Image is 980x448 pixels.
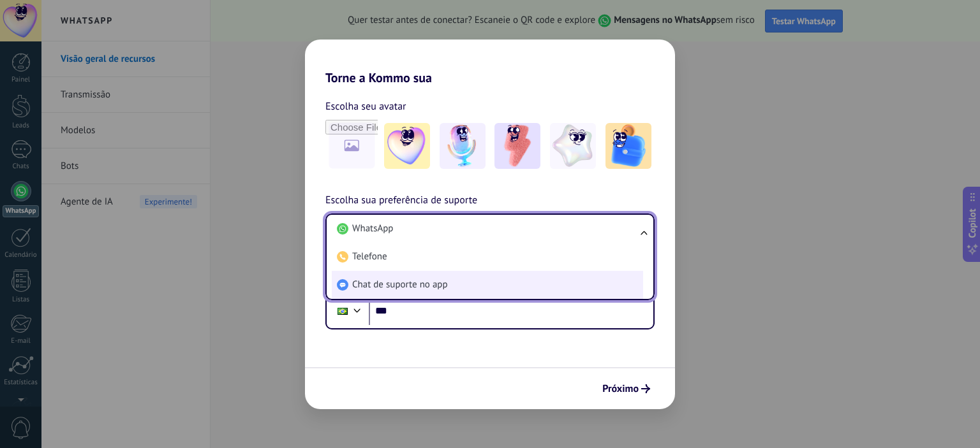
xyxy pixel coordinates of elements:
div: Brazil: + 55 [330,298,355,324]
img: -1.jpeg [384,123,430,169]
img: -5.jpeg [605,123,651,169]
img: -3.jpeg [494,123,540,169]
button: Próximo [597,378,656,400]
span: WhatsApp [352,222,393,235]
img: -4.jpeg [550,123,596,169]
span: Chat de suporte no app [352,278,448,291]
span: Escolha seu avatar [325,98,406,115]
h2: Torne a Kommo sua [305,40,675,85]
span: Escolha sua preferência de suporte [325,192,477,209]
img: -2.jpeg [440,123,486,169]
span: Próximo [602,384,639,393]
span: Telefone [352,250,387,263]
